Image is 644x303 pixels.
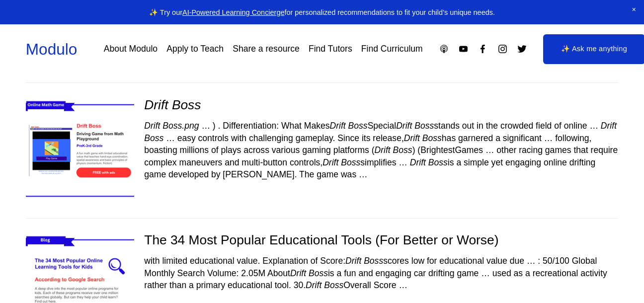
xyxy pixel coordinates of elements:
em: Boss [309,268,328,278]
div: Drift Boss Drift Boss.png … ) . Differentiation: What MakesDrift BossSpecialDrift Bossstands out ... [26,83,618,218]
a: Modulo [26,40,77,58]
em: Drift [330,121,346,131]
a: Apple Podcasts [439,44,449,54]
em: Drift [322,157,338,167]
em: Boss [428,157,448,167]
span: … [399,157,407,167]
a: AI-Powered Learning Concierge [182,8,284,16]
div: The 34 Most Popular Educational Tools (For Better or Worse) [26,231,618,248]
span: … [485,145,494,155]
span: … [201,121,210,131]
em: Boss [422,133,442,143]
em: Drift [375,145,391,155]
em: Drift [144,121,160,131]
em: Drift [306,280,322,290]
a: Facebook [478,44,488,54]
em: Boss [393,145,412,155]
a: Apply to Teach [166,40,224,58]
span: with limited educational value. Explanation of Score: scores low for educational value due [144,256,524,266]
span: … [481,268,490,278]
a: About Modulo [104,40,158,58]
span: … [589,121,598,131]
em: Boss [414,121,434,131]
a: Share a resource [233,40,300,58]
span: : 50/100 Global Monthly Search Volume: 2.05M About is a fun and engaging car drifting game [144,256,597,278]
span: … [399,280,407,290]
em: Boss [324,280,343,290]
em: Drift [404,133,420,143]
a: Instagram [497,44,508,54]
span: ) . Differentiation: What Makes Special stands out in the crowded field of online [213,121,587,131]
span: … [166,133,175,143]
em: Boss [348,121,368,131]
em: Drift [410,157,426,167]
em: Drift [601,121,617,131]
span: easy controls with challenging gameplay. Since its release, has garnered a significant [177,133,542,143]
em: Boss.png [162,121,199,131]
em: Boss [341,157,360,167]
em: Boss [364,256,383,266]
em: Drift [345,256,361,266]
a: Twitter [517,44,527,54]
span: … [544,133,553,143]
span: … [359,169,368,179]
em: Drift [144,97,168,112]
a: YouTube [458,44,469,54]
a: Find Tutors [309,40,352,58]
span: used as a recreational activity rather than a primary educational tool. 30. Overall Score [144,268,607,291]
em: Drift [396,121,412,131]
em: Boss [172,97,201,112]
span: … [527,256,536,266]
span: other racing games that require complex maneuvers and multi-button controls, simplifies [144,145,618,167]
a: Find Curriculum [361,40,423,58]
em: Drift [290,268,306,278]
em: Boss [144,133,163,143]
